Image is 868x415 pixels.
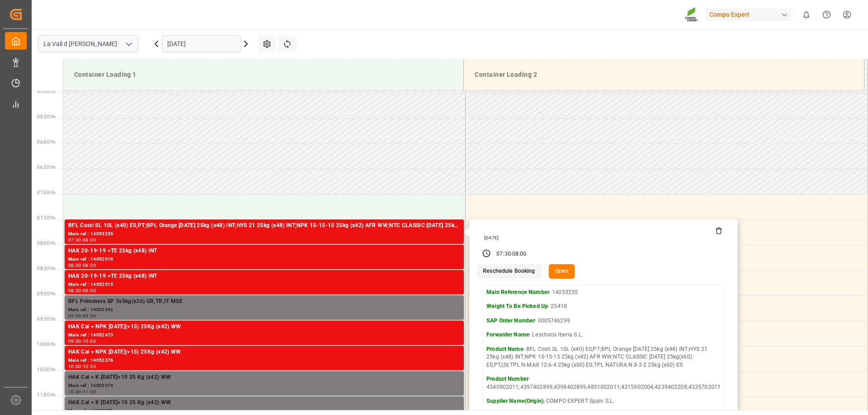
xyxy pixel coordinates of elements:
div: Main ref : 14052473 [68,331,460,339]
span: 07:30 Hr [37,215,56,220]
button: Open [549,264,575,279]
strong: Main Reference Number [486,289,549,295]
p: - 4340902011;4397402899;4398402899;4851002011;4315902004;4239402208;4335702011 [486,375,721,391]
div: Main ref : 14052516 [68,256,460,263]
div: Main ref : 14052342 [68,306,460,314]
strong: Product Name [486,346,524,352]
strong: Product Number [486,376,528,382]
span: 08:00 Hr [37,241,56,246]
span: 09:30 Hr [37,317,56,322]
div: 09:30 [83,314,96,318]
div: HAK Cal + NPK [DATE](+15) 25Kg (x42) WW [68,348,460,357]
button: Help Center [816,5,837,25]
div: - [511,250,512,258]
div: 09:30 [68,339,81,343]
p: - 0005746299 [486,317,721,325]
span: 07:00 Hr [37,190,56,195]
span: 09:00 Hr [37,291,56,296]
div: - [81,289,83,293]
div: Main ref : 14052374 [68,382,460,390]
div: 10:00 [83,339,96,343]
span: 10:30 Hr [37,367,56,372]
p: - BFL Costi SL 10L (x40) ES,PT;BPL Orange [DATE] 25kg (x48) INT;HYS 21 25kg (x48) INT;NPK 15-15-1... [486,345,721,369]
div: - [81,263,83,267]
span: 11:00 Hr [37,392,56,397]
div: BFL Primavera SP 3x5kg(x36) GR,TR,IT MSE [68,297,460,306]
p: - 25418 [486,303,721,311]
div: Compo Expert [706,8,793,21]
div: 08:00 [512,250,527,258]
div: 09:00 [68,314,81,318]
div: Container Loading 2 [471,66,857,83]
div: 10:30 [83,364,96,368]
strong: Forwarder Name [486,331,529,338]
div: [DATE] [481,235,722,241]
p: - 14053255 [486,289,721,297]
div: 07:30 [496,250,511,258]
strong: Supplier Name(Origin) [486,398,543,404]
div: - [81,390,83,394]
div: - [81,364,83,368]
span: 10:00 Hr [37,342,56,347]
input: DD.MM.YYYY [162,35,241,52]
div: - [81,238,83,242]
div: HAK 20-19-19 +TE 25kg (x48) INT [68,247,460,256]
div: 11:00 [83,390,96,394]
p: - COMPO EXPERT Spain S.L. [486,397,721,406]
div: HAK Cal + K [DATE]+10 25 Kg (x42) WW [68,373,460,382]
div: HAK Cal + K [DATE]+10 25 Kg (x42) WW [68,398,460,407]
div: Main ref : 14053255 [68,230,460,238]
button: show 0 new notifications [796,5,816,25]
div: Main ref : 14052375 [68,407,460,415]
div: 08:00 [83,238,96,242]
div: Main ref : 14052376 [68,357,460,364]
input: Type to search/select [38,35,138,52]
span: 06:00 Hr [37,140,56,145]
p: - Leschaco Iberia S.L. [486,331,721,339]
button: open menu [122,37,135,51]
span: 08:30 Hr [37,266,56,271]
div: BFL Costi SL 10L (x40) ES,PT;BPL Orange [DATE] 25kg (x48) INT;HYS 21 25kg (x48) INT;NPK 15-15-15 ... [68,221,460,230]
div: Container Loading 1 [71,66,456,83]
div: 08:00 [68,263,81,267]
div: 09:00 [83,289,96,293]
img: Screenshot%202023-09-29%20at%2010.02.21.png_1712312052.png [685,7,699,23]
strong: SAP Order Number [486,317,535,324]
div: - [81,314,83,318]
div: HAK Cal + NPK [DATE](+15) 25Kg (x42) WW [68,322,460,331]
div: HAK 20-19-19 +TE 25kg (x48) INT [68,272,460,281]
span: 06:30 Hr [37,165,56,170]
span: 05:30 Hr [37,114,56,119]
button: Reschedule Booking [476,264,541,279]
strong: Weight To Be Picked Up [486,303,548,309]
div: 10:00 [68,364,81,368]
div: - [81,339,83,343]
div: Main ref : 14052515 [68,281,460,289]
span: 05:00 Hr [37,89,56,94]
div: 08:30 [68,289,81,293]
div: 10:30 [68,390,81,394]
button: Compo Expert [706,6,796,23]
div: 08:30 [83,263,96,267]
div: 07:30 [68,238,81,242]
